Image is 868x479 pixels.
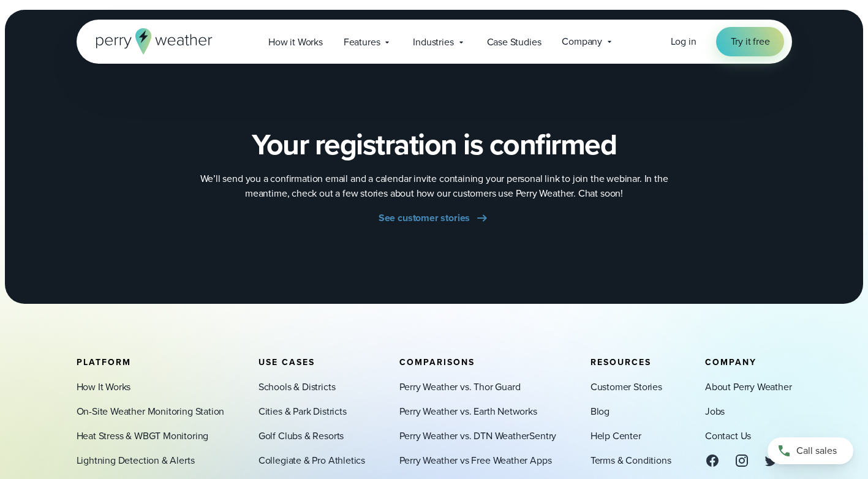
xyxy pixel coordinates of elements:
a: Customer Stories [591,380,662,394]
a: Perry Weather vs. DTN WeatherSentry [399,429,557,443]
a: How it Works [258,29,333,55]
a: Golf Clubs & Resorts [259,429,344,443]
span: Industries [413,35,453,50]
a: Cities & Park Districts [259,404,347,419]
span: Resources [591,356,651,369]
span: Platform [77,356,131,369]
p: We’ll send you a confirmation email and a calendar invite containing your personal link to join t... [189,172,679,201]
a: On-Site Weather Monitoring Station [77,404,225,419]
a: Log in [671,34,696,49]
a: Collegiate & Pro Athletics [259,453,365,468]
span: Features [344,35,380,50]
span: Use Cases [259,356,315,369]
a: Contact Us [705,429,751,443]
a: Perry Weather vs Free Weather Apps [399,453,552,468]
a: Heat Stress & WBGT Monitoring [77,429,209,443]
span: Company [562,34,602,49]
a: Perry Weather vs. Earth Networks [399,404,537,419]
a: Help Center [591,429,641,443]
span: Case Studies [487,35,542,50]
a: Call sales [768,437,853,464]
a: Terms & Conditions [591,453,671,468]
a: Case Studies [477,29,552,55]
a: Lightning Detection & Alerts [77,453,195,468]
span: Try it free [731,34,770,49]
span: Comparisons [399,356,475,369]
a: Jobs [705,404,725,419]
a: Blog [591,404,609,419]
span: Log in [671,34,696,48]
span: Company [705,356,757,369]
span: Call sales [796,443,837,458]
h2: Your registration is confirmed [252,127,616,162]
a: About Perry Weather [705,380,792,394]
a: How It Works [77,380,131,394]
span: How it Works [268,35,323,50]
span: See customer stories [379,211,470,225]
a: Try it free [716,27,785,56]
a: See customer stories [379,211,489,225]
a: Schools & Districts [259,380,336,394]
a: Perry Weather vs. Thor Guard [399,380,521,394]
